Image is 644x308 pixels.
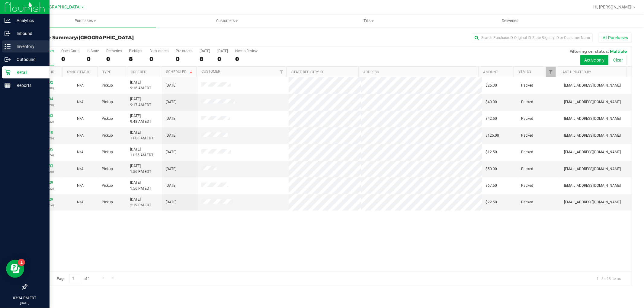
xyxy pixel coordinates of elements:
[521,99,533,105] span: Packed
[5,69,11,75] inline-svg: Retail
[200,56,210,62] div: 8
[564,183,621,189] span: [EMAIL_ADDRESS][DOMAIN_NAME]
[166,166,176,172] span: [DATE]
[36,130,53,135] a: 11816710
[102,83,113,88] span: Pickup
[77,100,84,104] span: Not Applicable
[176,56,192,62] div: 0
[77,116,84,122] button: N/A
[610,49,627,54] span: Multiple
[176,49,192,53] div: Pre-orders
[129,56,142,62] div: 8
[149,56,168,62] div: 0
[130,180,151,191] span: [DATE] 1:56 PM EDT
[69,274,80,283] input: 1
[77,99,84,105] button: N/A
[36,164,53,168] a: 11818133
[564,199,621,205] span: [EMAIL_ADDRESS][DOMAIN_NAME]
[166,149,176,155] span: [DATE]
[166,99,176,105] span: [DATE]
[102,133,113,138] span: Pickup
[494,18,527,24] span: Deliveries
[11,17,47,24] p: Analytics
[102,149,113,155] span: Pickup
[130,130,153,141] span: [DATE] 11:08 AM EDT
[27,35,228,40] h3: Purchase Summary:
[130,96,151,108] span: [DATE] 9:17 AM EDT
[156,18,297,24] span: Customers
[580,55,608,65] button: Active only
[77,183,84,189] button: N/A
[564,116,621,122] span: [EMAIL_ADDRESS][DOMAIN_NAME]
[564,166,621,172] span: [EMAIL_ADDRESS][DOMAIN_NAME]
[77,200,84,204] span: Not Applicable
[486,149,497,155] span: $12.50
[77,150,84,154] span: Not Applicable
[36,180,53,185] a: 11818229
[131,70,146,74] a: Ordered
[521,149,533,155] span: Packed
[5,43,11,49] inline-svg: Inventory
[52,274,95,283] span: Page of 1
[77,149,84,155] button: N/A
[78,35,134,40] span: [GEOGRAPHIC_DATA]
[201,69,220,74] a: Customer
[546,67,556,77] a: Filter
[67,70,90,74] a: Sync Status
[521,83,533,88] span: Packed
[486,83,497,88] span: $25.00
[298,14,439,27] a: Tills
[130,113,151,125] span: [DATE] 9:48 AM EDT
[102,116,113,122] span: Pickup
[521,166,533,172] span: Packed
[77,199,84,205] button: N/A
[439,14,581,27] a: Deliveries
[36,97,53,101] a: 11816134
[102,99,113,105] span: Pickup
[11,69,47,76] p: Retail
[276,67,286,77] a: Filter
[61,56,79,62] div: 0
[166,70,194,74] a: Scheduled
[486,199,497,205] span: $22.50
[235,49,258,53] div: Needs Review
[518,69,531,74] a: Status
[564,149,621,155] span: [EMAIL_ADDRESS][DOMAIN_NAME]
[36,114,53,118] a: 11816443
[77,116,84,121] span: Not Applicable
[5,56,11,62] inline-svg: Outbound
[217,49,228,53] div: [DATE]
[5,82,11,88] inline-svg: Reports
[5,30,11,37] inline-svg: Inbound
[36,197,53,202] a: 11818529
[235,56,258,62] div: 0
[77,133,84,138] span: Not Applicable
[106,56,122,62] div: 0
[609,55,627,65] button: Clear
[521,133,533,138] span: Packed
[40,5,81,10] span: [GEOGRAPHIC_DATA]
[156,14,298,27] a: Customers
[593,5,633,9] span: Hi, [PERSON_NAME]!
[486,116,497,122] span: $42.50
[77,83,84,87] span: Not Applicable
[102,70,111,74] a: Type
[3,301,47,305] p: [DATE]
[200,49,210,53] div: [DATE]
[569,49,609,54] span: Filtering on status:
[358,67,478,77] th: Address
[77,167,84,171] span: Not Applicable
[149,49,168,53] div: Back-orders
[521,116,533,122] span: Packed
[166,116,176,122] span: [DATE]
[166,133,176,138] span: [DATE]
[77,133,84,138] button: N/A
[521,199,533,205] span: Packed
[6,260,24,278] iframe: Resource center
[130,147,153,158] span: [DATE] 11:25 AM EDT
[130,197,151,208] span: [DATE] 2:19 PM EDT
[129,49,142,53] div: PickUps
[561,70,591,74] a: Last Updated By
[36,147,53,151] a: 11817285
[106,49,122,53] div: Deliveries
